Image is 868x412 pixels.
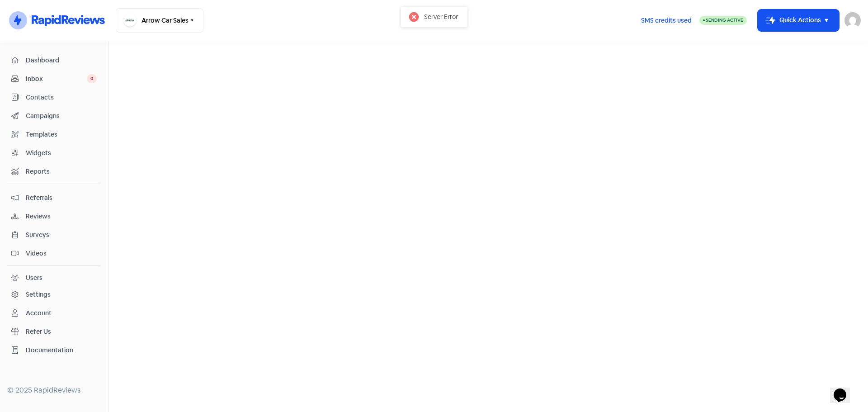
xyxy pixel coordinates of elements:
span: Surveys [26,230,97,240]
span: Sending Active [706,17,743,23]
span: Campaigns [26,111,97,121]
a: Templates [7,126,101,143]
a: Referrals [7,189,101,206]
a: Refer Us [7,323,101,340]
a: Videos [7,245,101,262]
a: Dashboard [7,52,101,69]
a: Campaigns [7,108,101,124]
div: Server Error [424,12,458,22]
a: Reviews [7,208,101,225]
a: Users [7,270,101,286]
div: Users [26,273,42,283]
span: Referrals [26,193,97,203]
span: Inbox [26,74,87,84]
img: User [844,12,861,28]
span: Widgets [26,148,97,158]
a: Settings [7,286,101,303]
a: Contacts [7,89,101,106]
a: Surveys [7,227,101,243]
span: 0 [87,74,97,83]
a: Inbox 0 [7,71,101,87]
span: Contacts [26,93,97,102]
span: Videos [26,249,97,258]
span: Refer Us [26,327,97,336]
a: Widgets [7,145,101,161]
span: Templates [26,130,97,139]
button: Arrow Car Sales [116,8,203,33]
span: Dashboard [26,56,97,65]
span: Reports [26,167,97,176]
button: Quick Actions [758,9,839,31]
a: Account [7,305,101,322]
div: Settings [26,290,51,299]
span: Documentation [26,346,97,355]
span: SMS credits used [641,16,692,25]
div: © 2025 RapidReviews [7,385,101,396]
a: Sending Active [699,15,747,26]
a: SMS credits used [633,15,699,24]
a: Reports [7,163,101,180]
a: Documentation [7,342,101,359]
span: Reviews [26,212,97,221]
iframe: chat widget [830,376,859,403]
div: Account [26,308,52,318]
